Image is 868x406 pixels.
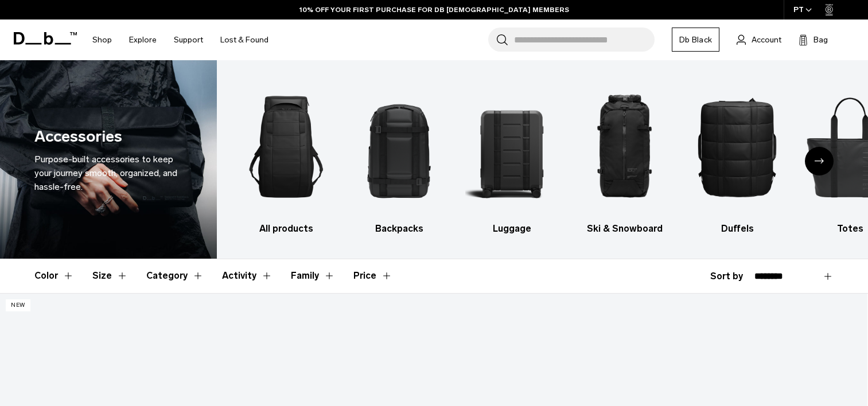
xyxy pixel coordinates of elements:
[92,19,112,60] a: Shop
[691,77,784,236] li: 5 / 10
[299,5,569,15] a: 10% OFF YOUR FIRST PURCHASE FOR DB [DEMOGRAPHIC_DATA] MEMBERS
[465,77,558,236] li: 3 / 10
[799,33,828,46] button: Bag
[578,222,671,236] h3: Ski & Snowboard
[691,77,784,216] img: Db
[465,222,558,236] h3: Luggage
[353,77,446,236] li: 2 / 10
[465,77,558,236] a: Db Luggage
[34,153,182,194] div: Purpose-built accessories to keep your journey smooth, organized, and hassle-free.
[578,77,671,216] img: Db
[34,125,122,149] h1: Accessories
[353,259,392,292] button: Toggle Price
[220,19,268,60] a: Lost & Found
[672,28,719,52] a: Db Black
[240,222,333,236] h3: All products
[353,77,446,216] img: Db
[291,259,335,292] button: Toggle Filter
[578,77,671,236] li: 4 / 10
[174,19,203,60] a: Support
[691,77,784,236] a: Db Duffels
[222,259,273,292] button: Toggle Filter
[353,77,446,236] a: Db Backpacks
[752,34,781,46] span: Account
[84,19,277,60] nav: Main Navigation
[6,299,30,311] p: New
[737,33,781,46] a: Account
[240,77,333,236] li: 1 / 10
[578,77,671,236] a: Db Ski & Snowboard
[129,19,157,60] a: Explore
[813,34,828,46] span: Bag
[353,222,446,236] h3: Backpacks
[92,259,128,292] button: Toggle Filter
[805,147,834,175] div: Next slide
[691,222,784,236] h3: Duffels
[240,77,333,236] a: Db All products
[34,259,74,292] button: Toggle Filter
[465,77,558,216] img: Db
[240,77,333,216] img: Db
[146,259,204,292] button: Toggle Filter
